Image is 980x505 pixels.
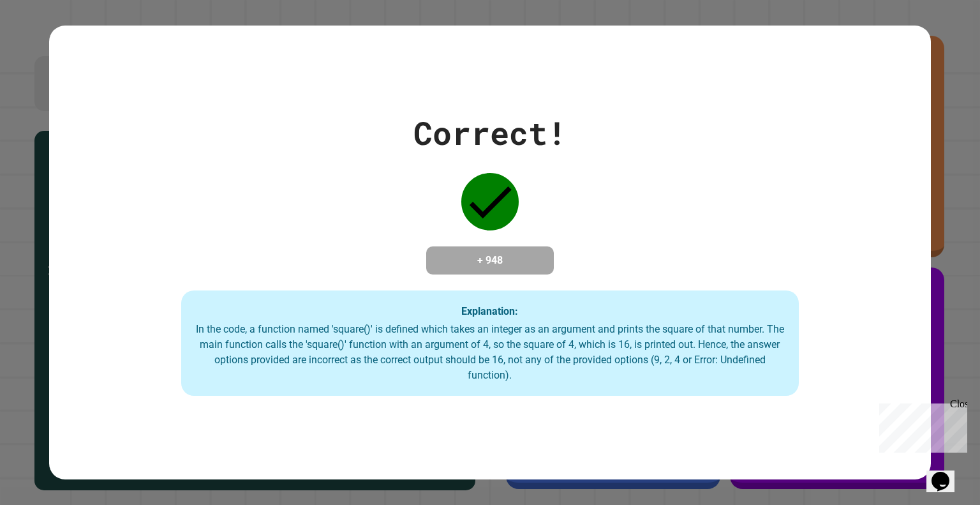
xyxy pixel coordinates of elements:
div: In the code, a function named 'square()' is defined which takes an integer as an argument and pri... [194,322,786,383]
div: Chat with us now!Close [5,5,88,81]
h4: + 948 [439,253,541,268]
div: Correct! [413,109,567,157]
strong: Explanation: [461,305,518,317]
iframe: chat widget [926,454,967,492]
iframe: chat widget [874,398,967,453]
